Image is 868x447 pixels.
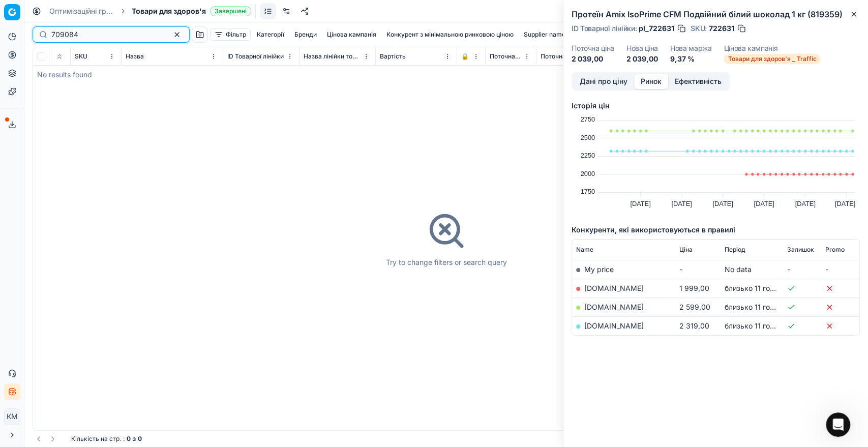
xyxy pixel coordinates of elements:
[795,200,815,207] text: [DATE]
[679,284,709,292] span: 1 999,00
[126,52,144,61] span: Назва
[835,200,855,207] text: [DATE]
[581,115,595,123] text: 2750
[754,200,774,207] text: [DATE]
[290,28,321,41] button: Бренди
[709,23,734,34] span: 722631
[821,260,859,279] td: -
[630,200,650,207] text: [DATE]
[584,265,614,274] span: My price
[572,8,860,20] h2: Протеїн Amix IsoPrime CFM Подвійний білий шоколад 1 кг (819359)
[49,6,114,16] a: Оптимізаційні групи
[679,246,692,254] span: Ціна
[825,246,845,254] span: Promo
[576,246,593,254] span: Name
[725,246,745,254] span: Період
[490,52,522,61] span: Поточна ціна
[626,45,658,52] dt: Нова ціна
[572,54,614,64] dd: 2 039,00
[572,45,614,52] dt: Поточна ціна
[138,435,142,443] strong: 0
[670,54,712,64] dd: 9,37 %
[787,246,814,254] span: Залишок
[671,200,692,207] text: [DATE]
[323,28,380,41] button: Цінова кампанія
[210,6,251,16] span: Завершені
[572,101,860,111] h5: Історія цін
[520,28,570,41] button: Supplier name
[675,260,721,279] td: -
[826,412,850,437] iframe: Intercom live chat
[679,321,709,330] span: 2 319,00
[721,260,783,279] td: No data
[132,6,206,16] span: Товари для здоров'я
[4,408,20,425] button: КM
[572,225,860,235] h5: Конкуренти, які використовуються в правилі
[5,409,20,424] span: КM
[581,188,595,195] text: 1750
[227,52,284,61] span: ID Товарної лінійки
[725,321,802,330] span: близько 11 годин тому
[691,25,707,32] span: SKU :
[724,45,820,52] dt: Цінова кампанія
[679,303,710,311] span: 2 599,00
[461,52,469,61] span: 🔒
[253,28,288,41] button: Категорії
[783,260,821,279] td: -
[132,6,251,16] span: Товари для здоров'яЗавершені
[53,50,66,63] button: Expand all
[133,435,136,443] strong: з
[71,435,142,443] div: :
[584,321,644,330] a: [DOMAIN_NAME]
[382,28,518,41] button: Конкурент з мінімальною ринковою ціною
[304,52,361,61] span: Назва лінійки товарів
[33,433,45,445] button: Go to previous page
[626,54,658,64] dd: 2 039,00
[725,303,802,311] span: близько 11 годин тому
[724,54,820,64] span: Товари для здоров'я _ Traffic
[127,435,131,443] strong: 0
[49,6,251,16] nav: breadcrumb
[584,303,644,311] a: [DOMAIN_NAME]
[380,52,406,61] span: Вартість
[573,74,634,89] button: Дані про ціну
[51,29,163,40] input: Пошук по SKU або назві
[75,52,87,61] span: SKU
[670,45,712,52] dt: Нова маржа
[71,435,121,443] span: Кількість на стр.
[47,433,59,445] button: Go to next page
[581,152,595,159] text: 2250
[634,74,668,89] button: Ринок
[33,433,59,445] nav: pagination
[572,25,637,32] span: ID Товарної лінійки :
[581,170,595,177] text: 2000
[712,200,733,207] text: [DATE]
[668,74,728,89] button: Ефективність
[725,284,802,292] span: близько 11 годин тому
[581,134,595,141] text: 2500
[639,23,674,34] span: pl_722631
[210,28,251,41] button: Фільтр
[584,284,644,292] a: [DOMAIN_NAME]
[386,257,507,267] div: Try to change filters or search query
[541,52,598,61] span: Поточна промо ціна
